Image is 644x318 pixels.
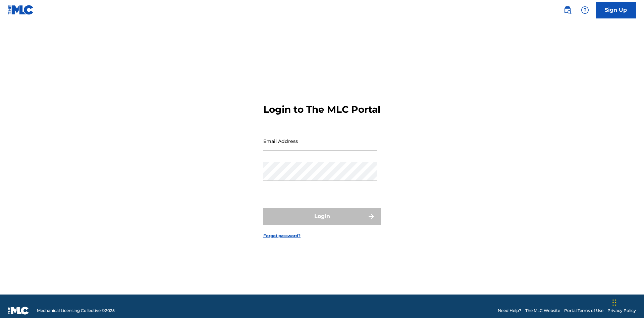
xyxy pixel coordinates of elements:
img: search [563,6,572,14]
div: Help [578,3,592,17]
a: Portal Terms of Use [564,308,603,314]
a: Forgot password? [263,233,301,239]
img: logo [8,307,29,315]
a: The MLC Website [525,308,560,314]
a: Privacy Policy [607,308,636,314]
a: Sign Up [596,2,636,18]
img: MLC Logo [8,5,34,15]
iframe: Chat Widget [610,286,644,318]
div: Drag [612,293,616,313]
span: Mechanical Licensing Collective © 2025 [37,308,115,314]
h3: Login to The MLC Portal [263,104,380,115]
a: Need Help? [498,308,521,314]
img: help [581,6,589,14]
a: Public Search [561,3,574,17]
